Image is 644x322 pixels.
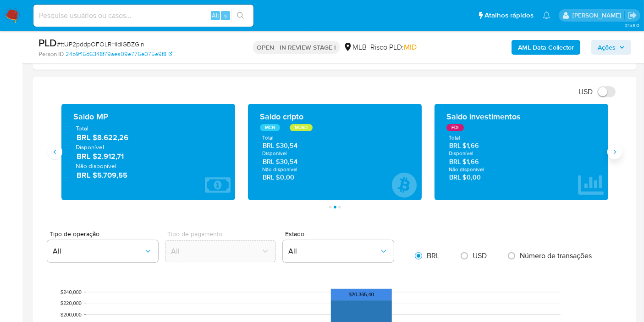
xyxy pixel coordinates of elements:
[572,11,624,20] p: vitoria.caldeira@mercadolivre.com
[57,40,144,49] span: # ttUP2pddpOFOLRHidiGBZGln
[543,11,550,19] a: Notificações
[253,41,340,54] p: OPEN - IN REVIEW STAGE I
[231,9,250,22] button: search-icon
[625,22,639,29] span: 3.158.0
[39,35,57,50] b: PLD
[212,11,219,20] span: Alt
[370,42,417,52] span: Risco PLD:
[627,11,637,20] a: Sair
[66,50,172,58] a: 24b9f15d6348f79aea09e776e075e9f8
[484,11,534,20] span: Atalhos rápidos
[39,50,64,58] b: Person ID
[404,42,417,52] span: MID
[591,40,631,55] button: Ações
[598,40,616,55] span: Ações
[518,40,574,55] b: AML Data Collector
[224,11,227,20] span: s
[343,42,367,52] div: MLB
[512,40,580,55] button: AML Data Collector
[33,10,253,22] input: Pesquise usuários ou casos...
